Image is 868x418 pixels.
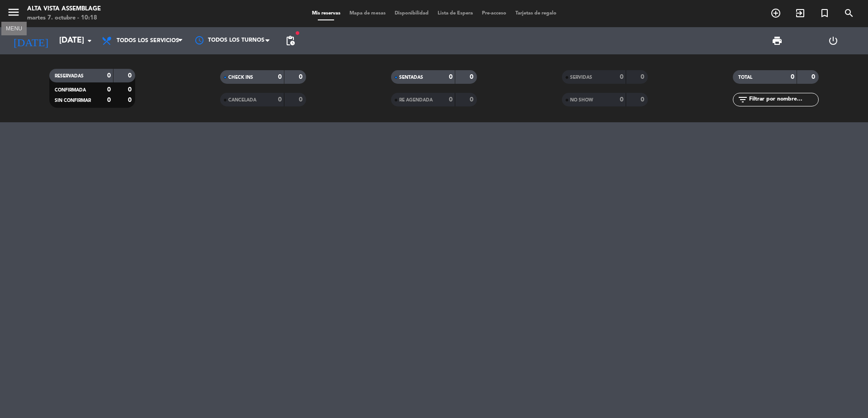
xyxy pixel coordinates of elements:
[819,8,830,19] i: turned_in_not
[772,35,783,46] span: print
[477,11,511,16] span: Pre-acceso
[811,74,817,80] strong: 0
[128,86,133,93] strong: 0
[345,11,390,16] span: Mapa de mesas
[433,11,477,16] span: Lista de Espera
[399,75,423,80] span: SENTADAS
[770,8,781,19] i: add_circle_outline
[470,96,475,103] strong: 0
[570,75,592,80] span: SERVIDAS
[390,11,433,16] span: Disponibilidad
[228,98,256,102] span: CANCELADA
[299,74,304,80] strong: 0
[55,98,91,103] span: SIN CONFIRMAR
[27,14,101,23] div: martes 7. octubre - 10:18
[107,72,111,79] strong: 0
[107,97,111,103] strong: 0
[84,35,95,46] i: arrow_drop_down
[738,75,752,80] span: TOTAL
[399,98,433,102] span: RE AGENDADA
[7,5,20,22] button: menu
[117,38,179,44] span: Todos los servicios
[27,5,101,14] div: Alta Vista Assemblage
[7,5,20,19] i: menu
[55,74,84,78] span: RESERVADAS
[55,88,86,92] span: CONFIRMADA
[295,30,300,36] span: fiber_manual_record
[7,31,55,51] i: [DATE]
[278,74,282,80] strong: 0
[641,96,646,103] strong: 0
[307,11,345,16] span: Mis reservas
[641,74,646,80] strong: 0
[449,74,453,80] strong: 0
[570,98,593,102] span: NO SHOW
[795,8,806,19] i: exit_to_app
[1,24,27,32] div: MENU
[791,74,794,80] strong: 0
[299,96,304,103] strong: 0
[620,96,623,103] strong: 0
[748,95,818,105] input: Filtrar por nombre...
[737,94,748,105] i: filter_list
[470,74,475,80] strong: 0
[805,27,861,54] div: LOG OUT
[278,96,282,103] strong: 0
[228,75,253,80] span: CHECK INS
[449,96,453,103] strong: 0
[620,74,623,80] strong: 0
[844,8,854,19] i: search
[511,11,561,16] span: Tarjetas de regalo
[107,86,111,93] strong: 0
[128,97,133,103] strong: 0
[128,72,133,79] strong: 0
[828,35,839,46] i: power_settings_new
[285,35,296,46] span: pending_actions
